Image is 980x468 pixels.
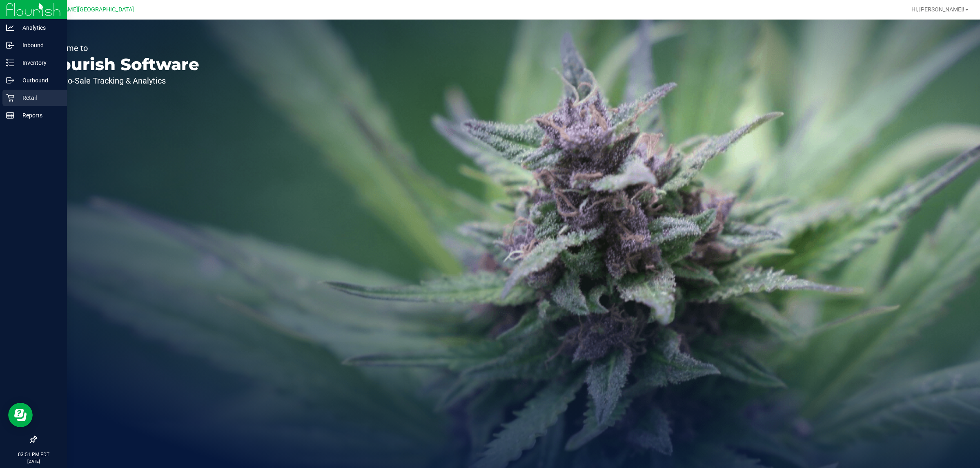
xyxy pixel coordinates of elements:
p: Welcome to [44,44,199,52]
p: Inbound [14,40,63,50]
inline-svg: Retail [6,94,14,102]
p: Retail [14,93,63,103]
p: Analytics [14,23,63,33]
inline-svg: Reports [6,111,14,119]
p: Inventory [14,58,63,68]
p: 03:51 PM EDT [4,451,63,458]
p: Flourish Software [44,56,199,73]
span: [PERSON_NAME][GEOGRAPHIC_DATA] [33,6,134,13]
inline-svg: Inbound [6,41,14,49]
p: Outbound [14,75,63,85]
p: [DATE] [4,458,63,464]
iframe: Resource center [8,403,33,427]
inline-svg: Inventory [6,59,14,67]
p: Reports [14,110,63,120]
inline-svg: Outbound [6,76,14,84]
inline-svg: Analytics [6,24,14,32]
span: Hi, [PERSON_NAME]! [911,6,964,13]
p: Seed-to-Sale Tracking & Analytics [44,77,199,85]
